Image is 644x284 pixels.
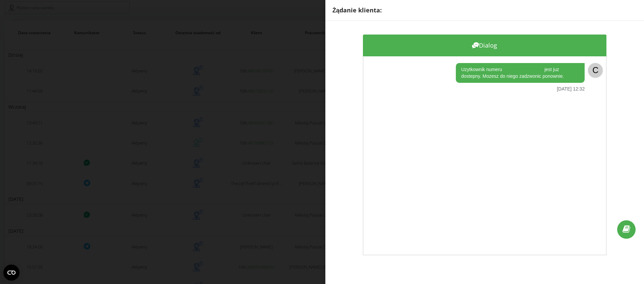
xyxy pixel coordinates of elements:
div: Dialog [363,35,606,56]
div: [DATE] 12:32 [557,86,585,92]
button: Open CMP widget [3,265,19,281]
a: [PHONE_NUMBER] [502,67,544,72]
div: Żądanie klienta: [332,6,637,15]
div: C [588,63,603,78]
div: Uzytkownik numeru jest juz dostepny. Mozesz do niego zadzwonic ponownie. [456,63,585,83]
